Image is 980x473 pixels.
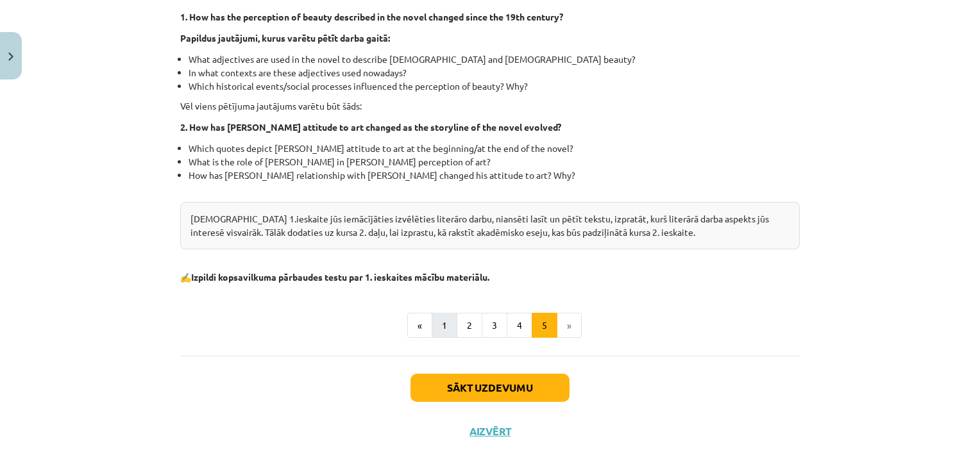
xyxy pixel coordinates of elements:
button: 5 [532,313,557,338]
p: Vēl viens pētījuma jautājums varētu būt šāds: [180,99,800,113]
button: Aizvērt [466,425,514,438]
button: 3 [482,313,507,338]
button: 1 [432,313,457,338]
nav: Page navigation example [180,313,800,338]
strong: Papildus jautājumi, kurus varētu pētīt darba gaitā: [180,32,390,44]
b: Izpildi kopsavilkuma pārbaudes testu par 1. ieskaites mācību materiālu. [191,271,489,283]
li: In what contexts are these adjectives used nowadays? [189,66,800,79]
button: 4 [507,313,532,338]
li: What adjectives are used in the novel to describe [DEMOGRAPHIC_DATA] and [DEMOGRAPHIC_DATA] beauty? [189,53,800,66]
strong: 2. How has [PERSON_NAME] attitude to art changed as the storyline of the novel evolved? [180,121,561,133]
button: « [407,313,432,338]
button: 2 [457,313,482,338]
p: ✍️ [180,270,800,284]
div: [DEMOGRAPHIC_DATA] 1.ieskaite jūs iemācījāties izvēlēties literāro darbu, niansēti lasīt un pētīt... [180,202,800,249]
li: What is the role of [PERSON_NAME] in [PERSON_NAME] perception of art? [189,155,800,169]
img: icon-close-lesson-0947bae3869378f0d4975bcd49f059093ad1ed9edebbc8119c70593378902aed.svg [8,53,13,61]
li: Which historical events/social processes influenced the perception of beauty? Why? [189,79,800,93]
li: Which quotes depict [PERSON_NAME] attitude to art at the beginning/at the end of the novel? [189,142,800,155]
strong: 1. How has the perception of beauty described in the novel changed since the 19th century? [180,11,563,22]
li: How has [PERSON_NAME] relationship with [PERSON_NAME] changed his attitude to art? Why? [189,169,800,195]
button: Sākt uzdevumu [410,374,570,402]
